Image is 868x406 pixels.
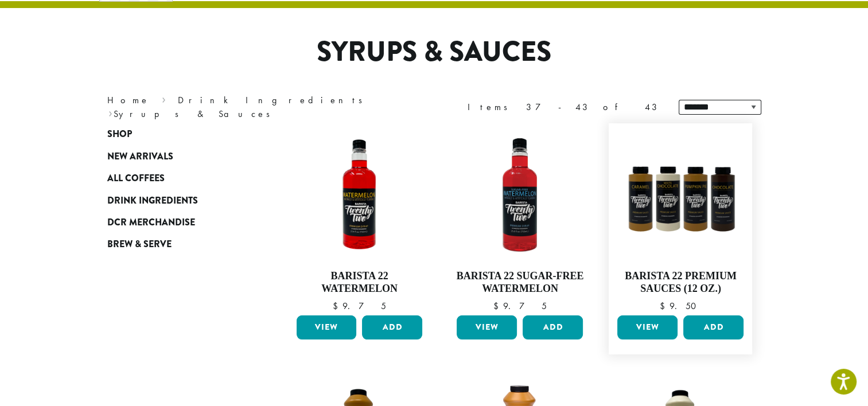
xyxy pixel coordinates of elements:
a: Shop [107,123,245,145]
div: Items 37-43 of 43 [468,100,661,114]
bdi: 9.50 [660,300,702,312]
bdi: 9.75 [333,300,386,312]
button: Add [523,315,583,339]
a: Brew & Serve [107,233,245,255]
a: View [457,315,517,339]
a: New Arrivals [107,146,245,167]
span: All Coffees [107,171,165,186]
a: Drink Ingredients [107,189,245,211]
span: Shop [107,127,132,142]
a: Barista 22 Premium Sauces (12 oz.) $9.50 [614,129,746,311]
span: $ [333,300,342,312]
span: $ [660,300,670,312]
a: View [617,315,678,339]
img: WATERMELON-e1709239271656.png [293,129,425,261]
span: New Arrivals [107,150,173,164]
a: Home [107,94,150,106]
h1: Syrups & Sauces [99,36,770,69]
button: Add [683,315,744,339]
span: Drink Ingredients [107,194,198,208]
img: B22SauceSqueeze_All-300x300.png [614,129,746,261]
a: All Coffees [107,167,245,189]
span: › [108,103,112,121]
h4: Barista 22 Premium Sauces (12 oz.) [614,270,746,295]
span: › [162,89,166,107]
a: Barista 22 Sugar-Free Watermelon $9.75 [454,129,586,311]
img: SF-WATERMELON-e1715969504613.png [454,129,586,261]
nav: Breadcrumb [107,93,417,121]
span: $ [493,300,503,312]
h4: Barista 22 Watermelon [294,270,426,295]
a: Drink Ingredients [178,94,370,106]
bdi: 9.75 [493,300,547,312]
h4: Barista 22 Sugar-Free Watermelon [454,270,586,295]
span: Brew & Serve [107,237,172,252]
a: View [297,315,357,339]
button: Add [362,315,422,339]
span: DCR Merchandise [107,216,195,230]
a: Barista 22 Watermelon $9.75 [294,129,426,311]
a: DCR Merchandise [107,212,245,233]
